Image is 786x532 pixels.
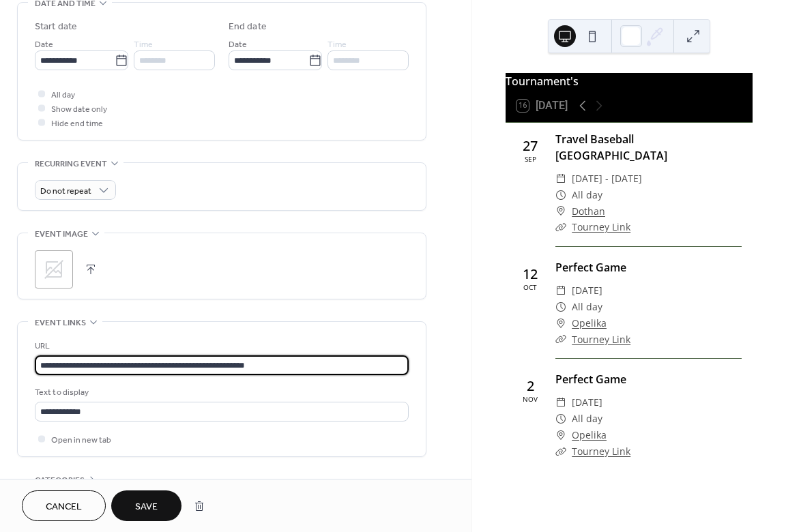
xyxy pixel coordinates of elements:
[35,250,73,289] div: ;
[572,333,630,346] a: Tourney Link
[35,38,53,52] span: Date
[40,183,91,199] span: Do not repeat
[572,427,607,443] a: Opelika
[555,427,566,443] div: ​
[134,38,153,52] span: Time
[111,490,181,521] button: Save
[51,102,107,117] span: Show date only
[555,132,667,163] a: Travel Baseball [GEOGRAPHIC_DATA]
[572,411,602,427] span: All day
[555,187,566,203] div: ​
[35,316,86,330] span: Event links
[525,156,536,162] div: Sep
[572,220,630,233] a: Tourney Link
[35,227,88,241] span: Event image
[572,394,602,411] span: [DATE]
[35,385,406,400] div: Text to display
[555,331,566,348] div: ​
[46,500,82,514] span: Cancel
[555,219,566,235] div: ​
[327,38,347,52] span: Time
[523,396,538,402] div: Nov
[572,315,607,331] a: Opelika
[51,117,103,131] span: Hide end time
[22,490,106,521] button: Cancel
[35,157,107,171] span: Recurring event
[572,445,630,458] a: Tourney Link
[527,379,534,393] div: 2
[555,315,566,331] div: ​
[35,20,77,34] div: Start date
[555,282,566,299] div: ​
[35,473,85,488] span: Categories
[523,267,538,281] div: 12
[229,38,247,52] span: Date
[51,433,111,447] span: Open in new tab
[555,443,566,460] div: ​
[555,260,626,275] a: Perfect Game
[51,88,75,102] span: All day
[555,372,626,387] a: Perfect Game
[555,411,566,427] div: ​
[555,299,566,315] div: ​
[135,500,158,514] span: Save
[572,187,602,203] span: All day
[572,203,605,220] a: Dothan
[555,171,566,187] div: ​
[555,394,566,411] div: ​
[555,203,566,220] div: ​
[229,20,267,34] div: End date
[35,339,406,353] div: URL
[572,171,642,187] span: [DATE] - [DATE]
[506,73,753,89] div: Tournament's
[572,282,602,299] span: [DATE]
[523,139,538,153] div: 27
[572,299,602,315] span: All day
[523,284,537,291] div: Oct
